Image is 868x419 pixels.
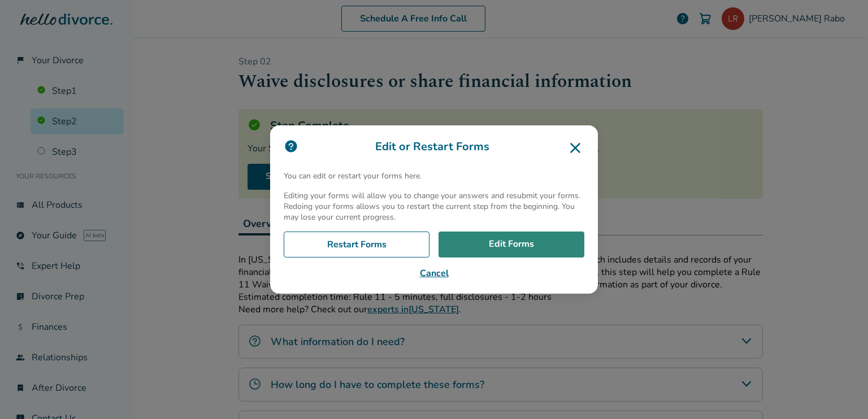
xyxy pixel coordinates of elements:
[284,190,584,222] p: Editing your forms will allow you to change your answers and resubmit your forms. Redoing your fo...
[284,139,584,157] h3: Edit or Restart Forms
[811,365,868,419] iframe: Chat Widget
[284,139,298,154] img: icon
[439,232,584,257] a: Edit Forms
[284,232,429,257] a: Restart Forms
[284,267,584,280] button: Cancel
[284,171,584,181] p: You can edit or restart your forms here.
